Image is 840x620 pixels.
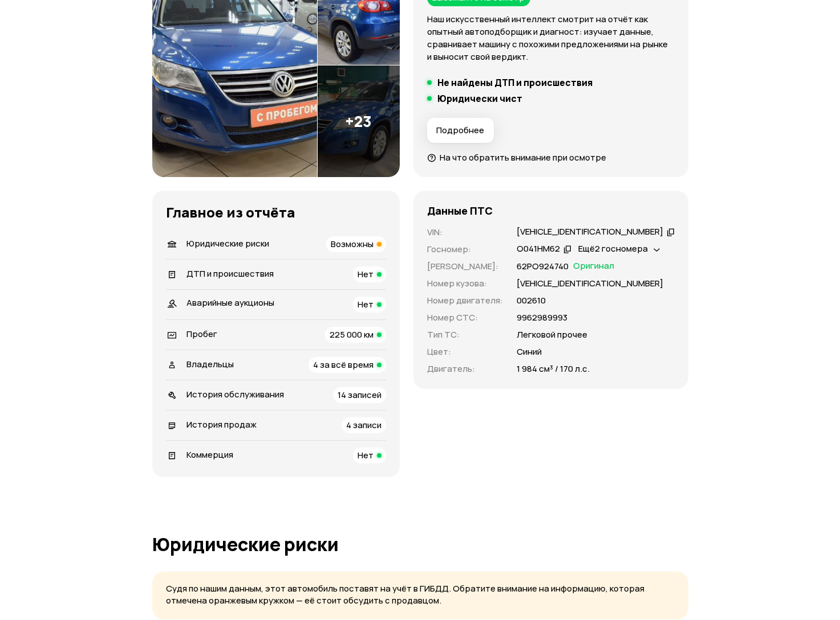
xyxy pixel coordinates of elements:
button: Подробнее [427,118,494,143]
p: Легковой прочее [517,329,587,341]
a: На что обратить внимание при осмотре [427,151,606,163]
h3: Главное из отчёта [166,204,386,220]
span: Коммерция [186,449,233,461]
p: Госномер : [427,243,503,256]
span: На что обратить внимание при осмотре [440,151,606,163]
p: Номер СТС : [427,311,503,324]
h5: Юридически чист [437,93,522,104]
span: Аварийные аукционы [186,297,274,309]
p: Синий [517,346,542,358]
p: VIN : [427,226,503,239]
span: Юридические риски [186,237,269,249]
span: 4 за всё время [313,359,374,371]
span: ДТП и происшествия [186,268,274,280]
h5: Не найдены ДТП и происшествия [437,77,593,88]
p: Наш искусственный интеллект смотрит на отчёт как опытный автоподборщик и диагност: изучает данные... [427,13,675,63]
span: Нет [358,298,374,310]
p: Номер кузова : [427,277,503,290]
p: [PERSON_NAME] : [427,260,503,273]
p: Судя по нашим данным, этот автомобиль поставят на учёт в ГИБДД. Обратите внимание на информацию, ... [166,583,675,606]
span: Подробнее [436,125,484,136]
span: Нет [358,449,374,461]
span: История обслуживания [186,388,284,400]
h4: Данные ПТС [427,204,493,217]
span: Владельцы [186,358,234,370]
span: История продаж [186,418,257,430]
div: [VEHICLE_IDENTIFICATION_NUMBER] [517,226,663,238]
span: 4 записи [346,419,382,431]
p: 1 984 см³ / 170 л.с. [517,363,590,375]
div: О041НМ62 [517,243,560,255]
p: 002610 [517,294,546,307]
span: Возможны [331,238,374,250]
p: Цвет : [427,346,503,358]
p: [VEHICLE_IDENTIFICATION_NUMBER] [517,277,663,290]
span: Оригинал [573,260,614,273]
p: 62РО924740 [517,260,569,273]
span: Нет [358,268,374,280]
p: Номер двигателя : [427,294,503,307]
span: 225 000 км [330,329,374,340]
span: 14 записей [338,389,382,401]
p: 9962989993 [517,311,567,324]
span: Пробег [186,328,217,340]
span: Ещё 2 госномера [578,243,648,254]
p: Двигатель : [427,363,503,375]
p: Тип ТС : [427,329,503,341]
h1: Юридические риски [152,534,688,555]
